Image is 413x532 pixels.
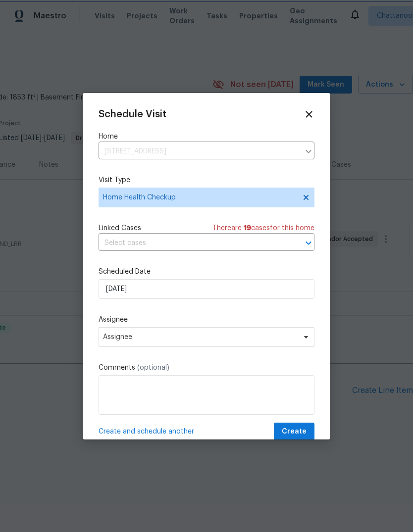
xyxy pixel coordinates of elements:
[99,315,314,325] label: Assignee
[99,223,141,233] span: Linked Cases
[103,333,297,341] span: Assignee
[137,364,169,371] span: (optional)
[304,109,314,120] span: Close
[103,193,296,202] span: Home Health Checkup
[99,109,166,119] span: Schedule Visit
[274,423,314,441] button: Create
[99,427,194,436] span: Create and schedule another
[99,279,314,299] input: M/D/YYYY
[244,225,251,232] span: 19
[99,175,314,185] label: Visit Type
[302,236,315,250] button: Open
[99,363,314,373] label: Comments
[99,267,314,277] label: Scheduled Date
[282,426,307,438] span: Create
[212,223,314,233] span: There are case s for this home
[99,144,300,159] input: Enter in an address
[99,236,287,251] input: Select cases
[99,132,314,142] label: Home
